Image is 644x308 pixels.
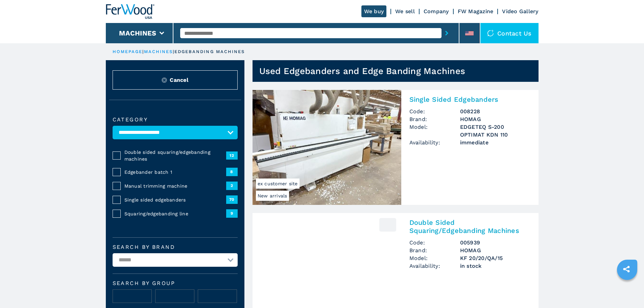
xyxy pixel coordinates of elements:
[409,139,460,146] span: Availability:
[256,191,289,201] span: New arrivals
[409,262,460,270] span: Availability:
[442,25,452,41] button: submit-button
[460,123,530,139] h3: EDGETEQ S-200 OPTIMAT KDN 110
[259,66,466,76] h1: Used Edgebanders and Edge Banding Machines
[460,108,530,115] h3: 008228
[124,183,226,189] span: Manual trimming machine
[144,49,173,54] a: machines
[480,23,539,43] div: Contact us
[162,77,167,83] img: Reset
[113,244,238,250] label: Search by brand
[502,8,538,15] a: Video Gallery
[226,195,238,204] span: 70
[458,8,494,15] a: FW Magazine
[256,179,300,189] span: ex customer site
[174,49,245,55] p: edgebanding machines
[460,139,530,146] span: immediate
[460,262,530,270] span: in stock
[424,8,449,15] a: Company
[124,196,226,203] span: Single sided edgebanders
[409,246,460,254] span: Brand:
[361,5,387,17] a: We buy
[173,49,174,54] span: |
[124,169,226,175] span: Edgebander batch 1
[113,281,238,286] span: Search by group
[226,182,238,190] span: 2
[460,115,530,123] h3: HOMAG
[409,254,460,262] span: Model:
[226,151,238,160] span: 12
[409,108,460,115] span: Code:
[460,246,530,254] h3: HOMAG
[409,115,460,123] span: Brand:
[124,149,226,162] span: Double sided squaring/edgebanding machines
[253,90,539,205] a: Single Sided Edgebanders HOMAG EDGETEQ S-200 OPTIMAT KDN 110New arrivalsex customer siteSingle Si...
[409,239,460,246] span: Code:
[113,70,238,90] button: ResetCancel
[253,90,401,205] img: Single Sided Edgebanders HOMAG EDGETEQ S-200 OPTIMAT KDN 110
[142,49,144,54] span: |
[409,218,530,235] h2: Double Sided Squaring/Edgebanding Machines
[395,8,415,15] a: We sell
[226,209,238,217] span: 9
[113,49,143,54] a: HOMEPAGE
[409,95,530,103] h2: Single Sided Edgebanders
[170,76,188,84] span: Cancel
[460,254,530,262] h3: KF 20/20/QA/15
[487,30,494,37] img: Contact us
[226,168,238,176] span: 8
[409,123,460,139] span: Model:
[113,117,238,122] label: Category
[124,210,226,217] span: Squaring/edgebanding line
[106,4,154,19] img: Ferwood
[618,261,635,278] a: sharethis
[119,29,156,37] button: Machines
[460,239,530,246] h3: 005939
